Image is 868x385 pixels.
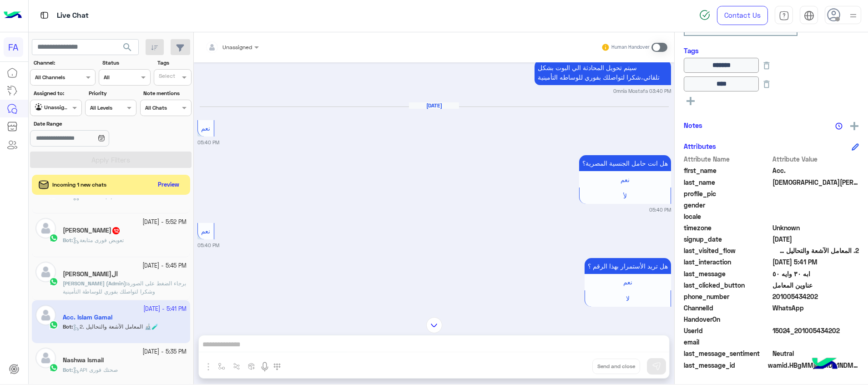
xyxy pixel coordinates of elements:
[772,292,859,301] span: 201005434202
[684,257,771,267] span: last_interaction
[684,326,771,335] span: UserId
[222,44,252,51] span: Unassigned
[809,349,841,380] img: hulul-logo.png
[89,89,136,97] label: Priority
[772,166,859,175] span: Acc.
[850,122,858,130] img: add
[63,280,127,287] b: :
[684,154,771,164] span: Attribute Name
[699,10,710,20] img: spinner
[426,317,442,333] img: scroll
[197,139,219,146] small: 05:40 PM
[684,246,771,255] span: last_visited_flow
[772,314,859,324] span: null
[772,200,859,210] span: null
[768,360,859,370] span: wamid.HBgMMjAxMDA1NDM0MjAyFQIAEhggQUMwMzU0NjU5RjlFQzM1MUVEMDU4MEU5QjY1RUU5QTMA
[623,278,632,286] span: نعم
[197,242,219,249] small: 05:40 PM
[772,223,859,233] span: Unknown
[684,142,716,150] h6: Attributes
[112,227,120,234] span: 12
[73,366,118,373] span: API صحتك فورى
[848,10,859,21] img: profile
[684,280,771,290] span: last_clicked_button
[154,178,183,192] button: Preview
[409,102,459,109] h6: [DATE]
[772,349,859,358] span: 0
[779,10,789,21] img: tab
[535,60,671,85] p: 2/7/2025, 3:40 PM
[49,277,58,286] img: WhatsApp
[684,360,766,370] span: last_message_id
[49,363,58,372] img: WhatsApp
[626,294,630,302] span: لا
[611,44,650,51] small: Human Handover
[621,176,630,183] span: نعم
[63,270,118,278] h5: الحمد الله
[34,89,81,97] label: Assigned to:
[34,59,95,67] label: Channel:
[35,348,56,368] img: defaultAdmin.png
[684,200,771,210] span: gender
[142,218,187,227] small: [DATE] - 5:52 PM
[585,258,671,274] p: 29/9/2025, 5:40 PM
[835,122,843,130] img: notes
[684,337,771,347] span: email
[684,234,771,244] span: signup_date
[63,280,126,287] span: [PERSON_NAME] (Admin)
[73,193,113,200] span: Default reply
[35,218,56,238] img: defaultAdmin.png
[772,280,859,290] span: عناوين المعامل
[122,42,133,53] span: search
[772,212,859,221] span: null
[804,10,814,21] img: tab
[684,166,771,175] span: first_name
[63,227,121,234] h5: يونس
[63,356,104,364] h5: Nashwa Ismail
[772,326,859,335] span: 15024_201005434202
[201,124,210,132] span: نعم
[684,349,771,358] span: last_message_sentiment
[772,154,859,164] span: Attribute Value
[142,348,187,356] small: [DATE] - 5:35 PM
[772,257,859,267] span: 2025-09-29T14:41:17.037Z
[592,359,640,374] button: Send and close
[4,6,22,25] img: Logo
[772,234,859,244] span: 2025-03-19T10:09:34.264Z
[57,10,89,22] p: Live Chat
[102,59,149,67] label: Status
[684,189,771,198] span: profile_pic
[157,72,175,82] div: Select
[772,177,859,187] span: Islam Gamal
[772,246,859,255] span: 2. المعامل الآشعة والتحاليل 🔬🧪
[157,59,191,67] label: Tags
[684,121,702,129] h6: Notes
[649,206,671,213] small: 05:40 PM
[142,262,187,270] small: [DATE] - 5:45 PM
[684,46,859,55] h6: Tags
[63,237,73,243] b: :
[772,269,859,279] span: ابه ٣٠ وايه ٥٠
[35,262,56,282] img: defaultAdmin.png
[775,6,793,25] a: tab
[684,303,771,313] span: ChannelId
[684,212,771,221] span: locale
[49,233,58,243] img: WhatsApp
[717,6,768,25] a: Contact Us
[684,177,771,187] span: last_name
[684,314,771,324] span: HandoverOn
[34,120,136,128] label: Date Range
[613,87,671,95] small: Omnia Mostafa 03:40 PM
[623,192,627,200] span: لأ
[63,366,71,373] span: Bot
[4,37,23,57] div: FA
[30,152,192,168] button: Apply Filters
[116,39,139,59] button: search
[201,227,210,235] span: نعم
[63,366,73,373] b: :
[772,303,859,313] span: 2
[39,10,50,21] img: tab
[684,223,771,233] span: timezone
[143,89,190,97] label: Note mentions
[684,269,771,279] span: last_message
